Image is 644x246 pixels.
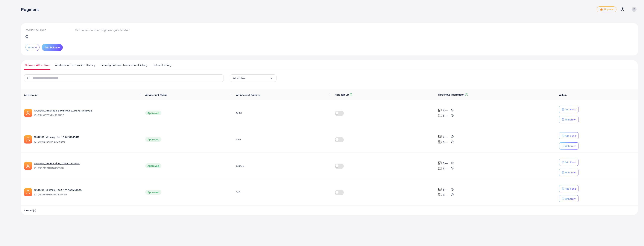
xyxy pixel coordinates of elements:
p: $ --- [443,161,448,165]
img: top-up amount [438,193,442,197]
p: $ --- [443,166,448,171]
span: All status [233,75,245,81]
a: 1028901_Mommy_Dc_1756910643411 [34,135,139,139]
button: Withdraw [559,142,578,150]
span: Refund History [153,63,171,67]
p: Add Fund [565,160,576,164]
p: $ --- [443,113,448,118]
img: ic-ads-acc.e4c84228.svg [24,135,32,144]
img: top-up amount [438,108,442,112]
button: Add balance [42,44,63,51]
span: ID: 7509197111716495378 [34,166,139,170]
span: Ecomdy Balance Transaction History [101,63,147,67]
span: $20.78 [236,164,244,168]
img: ic-ads-acc.e4c84228.svg [24,109,32,117]
span: 4 result(s) [24,209,36,212]
p: Or choose another payment gate to start [75,28,130,32]
button: Withdraw [559,195,578,202]
span: Upgrade [600,8,613,11]
span: ID: 7549167837617881105 [34,113,139,117]
span: $10 [236,190,240,194]
img: ic-ads-acc.e4c84228.svg [24,188,32,196]
a: tickUpgrade [597,6,616,12]
a: 1028901_VIP Fashion_1748371246553 [34,162,139,165]
span: Ad Account Balance [236,93,261,97]
span: Action [559,93,567,97]
h3: Payment [21,7,42,12]
button: Add Fund [559,185,578,192]
div: <span class='underline'>1028901_VIP Fashion_1748371246553</span></br>7509197111716495378 [34,162,139,170]
p: $ --- [443,108,448,113]
span: Approved [145,190,161,195]
a: 1028901_Alashhab-E-Marketing_1757677649795 [34,109,139,112]
span: Refund [28,46,37,49]
input: Search for option [245,75,269,81]
p: $ --- [443,135,448,139]
button: Withdraw [559,116,578,123]
button: Add Fund [559,106,578,113]
p: Add Fund [565,134,576,138]
img: top-up amount [438,140,442,144]
span: $1.01 [236,111,242,115]
span: Approved [145,111,161,115]
span: ID: 7506860864591806465 [34,193,139,196]
span: ID: 7545873671483916305 [34,140,139,144]
p: Add Fund [565,186,576,191]
p: Withdraw [565,117,575,122]
p: Withdraw [565,170,575,175]
button: Add Fund [559,159,578,166]
img: top-up amount [438,135,442,139]
button: Withdraw [559,169,578,176]
span: Approved [145,137,161,142]
button: Add Fund [559,132,578,139]
img: ic-ads-acc.e4c84228.svg [24,162,32,170]
span: Balance Allocation [25,63,49,67]
span: Add balance [45,46,60,49]
p: Add Fund [565,107,576,112]
p: $ --- [443,187,448,192]
img: top-up amount [438,161,442,165]
span: Ecomdy Balance [25,28,46,32]
button: Refund [25,44,40,51]
p: Threshold information [438,92,464,97]
span: Ad account [24,93,38,97]
div: Search for option [230,74,277,82]
p: $ --- [443,140,448,144]
img: top-up amount [438,166,442,170]
div: <span class='underline'>1028901_Mommy_Dc_1756910643411</span></br>7545873671483916305 [34,135,139,144]
img: tick [600,8,603,11]
p: Auto top-up [335,92,349,97]
img: top-up amount [438,188,442,191]
p: Withdraw [565,144,575,148]
a: 1028901_Ecomdy Rooz_1747827253895 [34,188,139,192]
span: Approved [145,163,161,168]
div: <span class='underline'>1028901_Alashhab-E-Marketing_1757677649795</span></br>7549167837617881105 [34,109,139,117]
span: Ad Account Status [145,93,167,97]
span: Ad Account Transaction History [55,63,95,67]
p: $ --- [443,193,448,197]
img: top-up amount [438,114,442,117]
div: <span class='underline'>1028901_Ecomdy Rooz_1747827253895</span></br>7506860864591806465 [34,188,139,197]
span: $20 [236,138,241,141]
p: Withdraw [565,197,575,201]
